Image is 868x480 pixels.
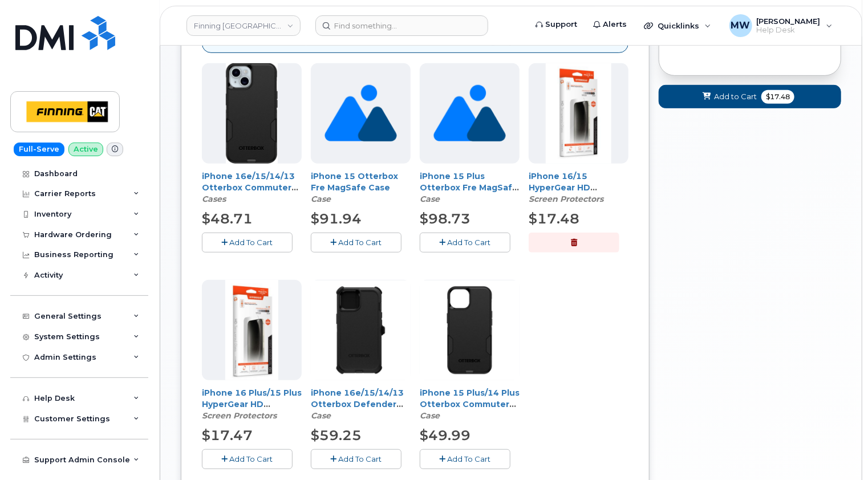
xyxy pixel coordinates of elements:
img: 13-15_Commuter_Case.jpg [420,280,520,380]
img: no_image_found-2caef05468ed5679b831cfe6fc140e25e0c280774317ffc20a367ab7fd17291e.png [433,63,506,164]
em: Case [420,410,440,421]
em: Case [311,410,331,421]
span: MW [731,19,751,32]
div: iPhone 15 Otterbox Fre MagSafe Case [311,170,411,205]
span: Alerts [603,19,627,30]
a: Alerts [585,13,635,36]
div: iPhone 16e/15/14/13 Otterbox Defender Series Case [311,387,411,421]
button: Add To Cart [420,233,510,253]
img: 15_16_Hypergear_Screen_Protector.png [546,63,611,164]
a: Finning Canada [186,15,301,36]
span: Add To Cart [230,454,273,463]
a: iPhone 16e/15/14/13 Otterbox Commuter Series Case - Black [202,171,298,204]
em: Screen Protectors [529,194,603,204]
span: $59.25 [311,427,362,444]
div: iPhone 15 Plus/14 Plus Otterbox Commuter Series Case - Black [420,387,520,421]
span: $17.47 [202,427,253,444]
div: Matthew Walshe [721,14,841,37]
a: Support [528,13,585,36]
input: Find something... [315,15,488,36]
span: $49.99 [420,427,470,444]
span: [PERSON_NAME] [757,17,821,26]
span: $91.94 [311,210,362,227]
span: Help Desk [757,26,821,35]
span: $48.71 [202,210,253,227]
a: iPhone 15 Plus/14 Plus Otterbox Commuter Series Case - Black [420,388,520,421]
span: $17.48 [761,90,794,104]
button: Add To Cart [311,233,401,253]
em: Screen Protectors [202,410,277,421]
button: Add to Cart $17.48 [659,85,841,108]
span: Add To Cart [448,454,491,463]
button: Add To Cart [202,233,293,253]
button: Add To Cart [202,449,293,469]
em: Case [311,194,331,204]
button: Add To Cart [311,449,401,469]
div: Quicklinks [636,14,719,37]
div: iPhone 16/15 HyperGear HD Tempered Glass Screen Protector w/ Easy Installation Applicator Tray [529,170,628,205]
img: 16eCommuter1.PNG [226,63,278,164]
span: Add to Cart [714,91,757,102]
a: iPhone 16/15 HyperGear HD Tempered Glass Screen Protector w/ Easy Installation Applicator Tray [529,171,618,238]
a: iPhone 16 Plus/15 Plus HyperGear HD Tempered Glass Screen Protector w/ EZ Install Applicator Tray [202,388,302,455]
em: Cases [202,194,226,204]
span: Add To Cart [339,454,382,463]
span: Quicklinks [658,21,699,30]
div: iPhone 16e/15/14/13 Otterbox Commuter Series Case - Black [202,170,302,205]
div: iPhone 16 Plus/15 Plus HyperGear HD Tempered Glass Screen Protector w/ EZ Install Applicator Tray [202,387,302,421]
button: Add To Cart [420,449,510,469]
a: iPhone 16e/15/14/13 Otterbox Defender Series Case [311,388,404,421]
span: $17.48 [529,210,579,227]
em: Case [420,194,440,204]
span: Add To Cart [339,238,382,247]
span: Add To Cart [448,238,491,247]
img: 13-15_Defender_Case.jpg [311,280,411,380]
span: $98.73 [420,210,470,227]
span: Support [545,19,577,30]
div: iPhone 15 Plus Otterbox Fre MagSafe Case [420,170,520,205]
a: iPhone 15 Otterbox Fre MagSafe Case [311,171,398,193]
img: no_image_found-2caef05468ed5679b831cfe6fc140e25e0c280774317ffc20a367ab7fd17291e.png [325,63,397,164]
a: iPhone 15 Plus Otterbox Fre MagSafe Case [420,171,519,204]
span: Add To Cart [230,238,273,247]
img: 15_Plus_16_Plus_Hypergear_Screen_Protector.png [225,280,278,380]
